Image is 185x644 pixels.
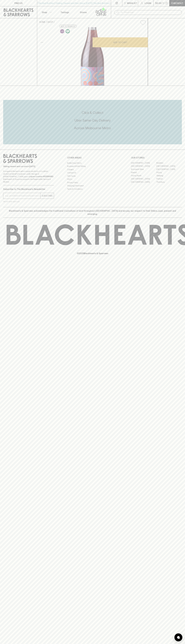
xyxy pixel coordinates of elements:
a: Contact Us [67,171,118,174]
a: Thornbury [156,180,182,184]
a: [GEOGRAPHIC_DATA] [156,165,182,168]
p: Wishlist [127,2,137,5]
input: Try "Pinot noir" [121,10,180,15]
img: Vegan [66,29,70,33]
a: [GEOGRAPHIC_DATA] [131,161,156,165]
button: Shop [37,6,56,18]
a: Careers [67,168,118,171]
a: Stores [74,6,93,18]
a: FAQ's [67,178,118,181]
h5: Click & Collect [3,111,182,115]
img: Lo-Fi [60,29,64,33]
h5: Across Melbourne Metro [3,126,182,130]
a: [GEOGRAPHIC_DATA] [131,165,156,168]
a: [GEOGRAPHIC_DATA] [131,177,156,180]
p: Stores [80,11,87,14]
p: ADD TO CART [113,41,127,44]
a: Fitzroy [156,171,182,174]
a: Braddon [156,161,182,165]
img: 40748.png [37,27,148,86]
p: FIND US [14,2,23,5]
a: Privacy Policy [67,181,118,184]
div: Call to action block [3,100,182,144]
p: $0.00 [155,2,162,5]
p: SUBSCRIBE [42,194,53,197]
p: Checkout [171,2,183,5]
h5: Uber Same-Day Delivery [3,118,182,123]
p: Blackhearts & Sparrows acknowledges the traditional Custodians of land throughout [GEOGRAPHIC_DAT... [5,209,180,216]
a: SHOP [47,21,53,23]
a: Gift Cards [67,174,118,178]
a: Tastings [56,6,74,18]
p: Subscribe to The Blackhearts Newsletter [3,188,54,191]
p: We will never spam you [3,200,54,203]
a: [GEOGRAPHIC_DATA] [131,180,156,184]
a: Some may call it natural, others minimum intervention, either way, it’s hands off & maybe even a ... [59,28,65,34]
a: Shipping Information [67,184,118,187]
a: Geelong [156,174,182,177]
a: Fitzroy North [131,174,156,177]
a: Bottle Drop FAQ's [67,161,118,165]
input: e.g. jane@blackheartsandsparrows.com.au [5,194,40,198]
p: Shop [42,11,47,14]
button: SUBSCRIBE [41,193,54,199]
img: bubble-icon [177,636,180,639]
a: [GEOGRAPHIC_DATA] [156,168,182,171]
a: Terms & Conditions [67,187,118,191]
a: Brunswick West [131,168,156,171]
button: Add to wishlist [59,25,77,28]
p: Sibling owned and run since [DATE] [3,165,54,168]
a: HOME [39,21,45,23]
p: 0 [166,2,167,4]
p: OUR STORES [131,156,182,159]
strong: Liquor License #32064953 [29,175,53,178]
a: Made without the use of any animal products. [65,28,70,34]
button: ADD TO CART [93,37,148,47]
p: Login [145,2,151,5]
a: Business & Bulk Gifting [67,165,118,168]
p: Tastings [61,11,69,14]
button: Add to wishlist [139,19,147,26]
p: It is against the law to sell or supply alcohol to, or to obtain alcohol on behalf of a person un... [3,170,54,183]
a: Elwood [131,171,156,174]
a: Prahran [156,177,182,180]
p: OTHER AREAS [67,156,118,159]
